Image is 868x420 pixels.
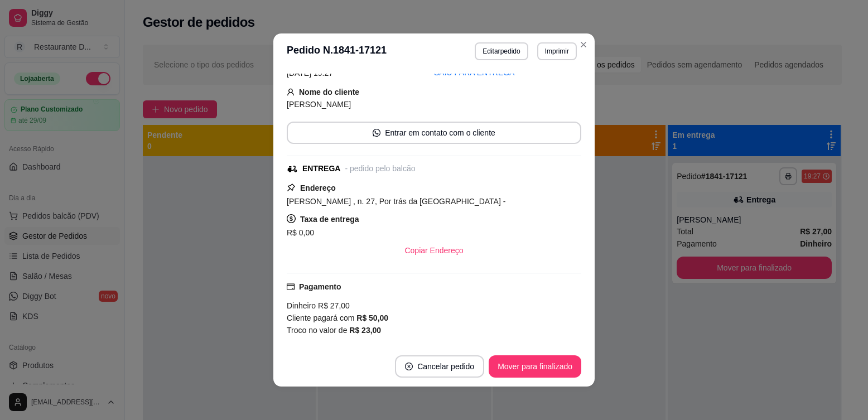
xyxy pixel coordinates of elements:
[395,355,484,378] button: close-circleCancelar pedido
[373,129,380,137] span: whats-app
[287,283,295,291] span: credit-card
[302,163,340,175] div: ENTREGA
[316,301,350,310] span: R$ 27,00
[537,42,577,60] button: Imprimir
[287,301,316,310] span: Dinheiro
[475,42,528,60] button: Editarpedido
[287,183,296,192] span: pushpin
[287,100,351,109] span: [PERSON_NAME]
[405,363,413,370] span: close-circle
[575,36,592,54] button: Close
[345,163,415,175] div: - pedido pelo balcão
[287,228,314,237] span: R$ 0,00
[287,326,349,335] span: Troco no valor de
[287,42,387,60] h3: Pedido N. 1841-17121
[287,88,295,96] span: user
[287,122,581,144] button: whats-appEntrar em contato com o cliente
[300,215,359,224] strong: Taxa de entrega
[349,326,381,335] strong: R$ 23,00
[299,88,359,96] strong: Nome do cliente
[287,214,296,223] span: dollar
[287,197,505,206] span: [PERSON_NAME] , n. 27, Por trás da [GEOGRAPHIC_DATA] -
[287,313,356,322] span: Cliente pagará com
[299,282,341,291] strong: Pagamento
[489,355,581,378] button: Mover para finalizado
[300,184,336,192] strong: Endereço
[356,313,388,322] strong: R$ 50,00
[396,239,472,262] button: Copiar Endereço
